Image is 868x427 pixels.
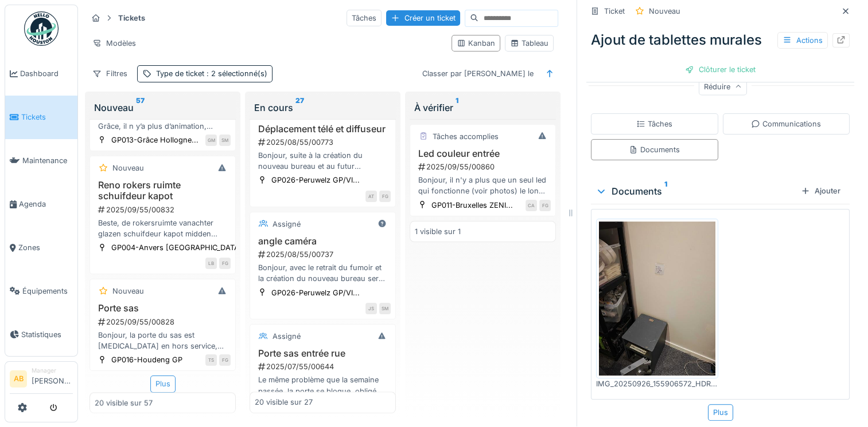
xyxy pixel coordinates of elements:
[379,303,391,314] div: SM
[417,161,551,172] div: 2025/09/55/00860
[95,330,231,351] div: Bonjour, la porte du sas est [MEDICAL_DATA] en hors service, les commandes ne répondent plus, je ...
[95,109,231,131] div: Bonjour, sur l’écran du totem de Grâce, il n y’a plus d’animation, uniquement le logo doré en hau...
[112,163,144,173] div: Nouveau
[156,68,267,79] div: Type de ticket
[457,38,495,49] div: Kanban
[111,242,242,253] div: GP004-Anvers [GEOGRAPHIC_DATA]
[204,69,267,78] span: : 2 sélectionné(s)
[5,52,77,96] a: Dashboard
[586,25,854,55] div: Ajout de tablettes murales
[21,329,73,340] span: Statistiques
[95,180,231,201] h3: Reno rokers ruimte schuifdeur kapot
[205,258,217,269] div: LB
[271,287,360,298] div: GP026-Peruwelz GP/VI...
[5,183,77,226] a: Agenda
[431,200,513,211] div: GP011-Bruxelles ZENI...
[649,6,680,17] div: Nouveau
[379,191,391,202] div: FG
[629,144,680,155] div: Documents
[636,118,672,129] div: Tâches
[32,366,73,391] li: [PERSON_NAME]
[539,200,551,211] div: FG
[415,175,551,196] div: Bonjour, il n'y a plus que un seul led qui fonctionne (voir photos) le long des entrée
[415,226,461,237] div: 1 visible sur 1
[21,112,73,122] span: Tickets
[255,262,391,284] div: Bonjour, avec le retrait du fumoir et la création du nouveau bureau serait il possible de revoir ...
[94,101,231,114] div: Nouveau
[699,78,747,95] div: Réduire
[456,101,458,114] sup: 1
[95,397,153,408] div: 20 visible sur 57
[114,13,150,23] strong: Tickets
[680,62,760,77] div: Clôturer le ticket
[255,150,391,172] div: Bonjour, suite à la création du nouveau bureau et au futur déplacement de la cabine fumoir, il fa...
[347,10,382,26] div: Tâches
[22,155,73,166] span: Maintenance
[87,35,141,52] div: Modèles
[796,183,845,199] div: Ajouter
[365,191,377,202] div: AT
[255,236,391,247] h3: angle caméra
[5,96,77,139] a: Tickets
[219,354,231,366] div: FG
[271,175,360,185] div: GP026-Peruwelz GP/VI...
[10,370,27,388] li: AB
[24,11,59,46] img: Badge_color-CXgf-gQk.svg
[219,258,231,269] div: FG
[664,184,667,198] sup: 1
[219,135,231,146] div: SM
[273,331,301,342] div: Assigné
[708,404,733,421] div: Plus
[19,199,73,209] span: Agenda
[5,313,77,356] a: Statistiques
[5,226,77,270] a: Zones
[526,200,537,211] div: CA
[777,32,828,49] div: Actions
[22,286,73,296] span: Équipements
[751,118,821,129] div: Communications
[205,135,217,146] div: GM
[254,101,391,114] div: En cours
[5,269,77,313] a: Équipements
[150,375,176,392] div: Plus
[255,348,391,359] h3: Porte sas entrée rue
[257,249,391,260] div: 2025/08/55/00737
[255,124,391,135] h3: Déplacement télé et diffuseur
[295,101,304,114] sup: 27
[136,101,145,114] sup: 57
[20,68,73,79] span: Dashboard
[111,135,198,145] div: GP013-Grâce Hollogne...
[10,366,73,394] a: AB Manager[PERSON_NAME]
[5,139,77,183] a: Maintenance
[417,65,539,82] div: Classer par [PERSON_NAME] le
[510,38,548,49] div: Tableau
[255,397,313,408] div: 20 visible sur 27
[111,354,182,365] div: GP016-Houdeng GP
[87,65,133,82] div: Filtres
[273,219,301,230] div: Assigné
[414,101,551,114] div: À vérifier
[595,184,796,198] div: Documents
[257,137,391,148] div: 2025/08/55/00773
[433,131,499,142] div: Tâches accomplies
[97,317,231,327] div: 2025/09/55/00828
[604,6,625,17] div: Ticket
[255,374,391,396] div: Le même problème que la semaine passée, la porte se bloque, obligé de couper et enclencher le dis...
[386,10,460,26] div: Créer un ticket
[599,222,715,376] img: 1uwrjo1nfhkj18m2nl8asu33v2ja
[365,303,377,314] div: JS
[596,378,718,389] div: IMG_20250926_155906572_HDR.jpg
[415,148,551,159] h3: Led couleur entrée
[18,242,73,253] span: Zones
[257,361,391,372] div: 2025/07/55/00644
[95,303,231,314] h3: Porte sas
[97,204,231,215] div: 2025/09/55/00832
[95,218,231,239] div: Beste, de rokersruimte vanachter glazen schuifdeur kapot midden glas ook van plaats verschuif. Ge...
[205,354,217,366] div: TS
[32,366,73,375] div: Manager
[112,286,144,296] div: Nouveau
